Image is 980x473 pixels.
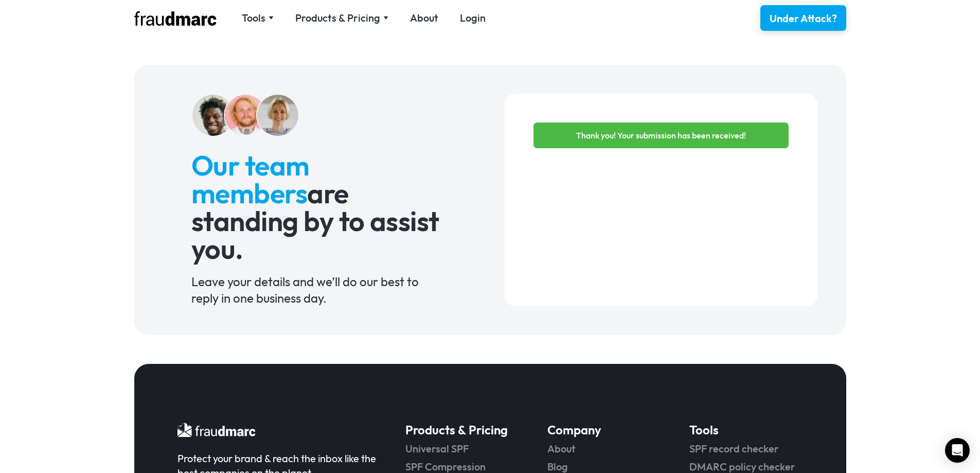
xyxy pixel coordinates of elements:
div: Open Intercom Messenger [945,438,970,463]
a: About [547,442,661,456]
h2: are standing by to assist you. [191,151,447,262]
a: Under Attack? [760,5,846,31]
h5: Tools [689,422,803,438]
h5: Company [547,422,661,438]
div: Leave your details and we’ll do our best to reply in one business day. [191,273,447,306]
a: Universal SPF [405,442,519,456]
a: SPF record checker [689,442,803,456]
div: Products & Pricing [295,11,380,25]
div: Thank you! Your submission has been received! [541,130,781,141]
div: Products & Pricing [295,11,388,25]
div: Contact Form success [533,122,789,148]
a: About [410,11,438,25]
span: Our team members [191,148,310,211]
div: Tools [242,11,274,25]
div: Under Attack? [770,11,837,26]
div: Tools [242,11,265,25]
h5: Products & Pricing [405,422,519,438]
a: Login [460,11,486,25]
